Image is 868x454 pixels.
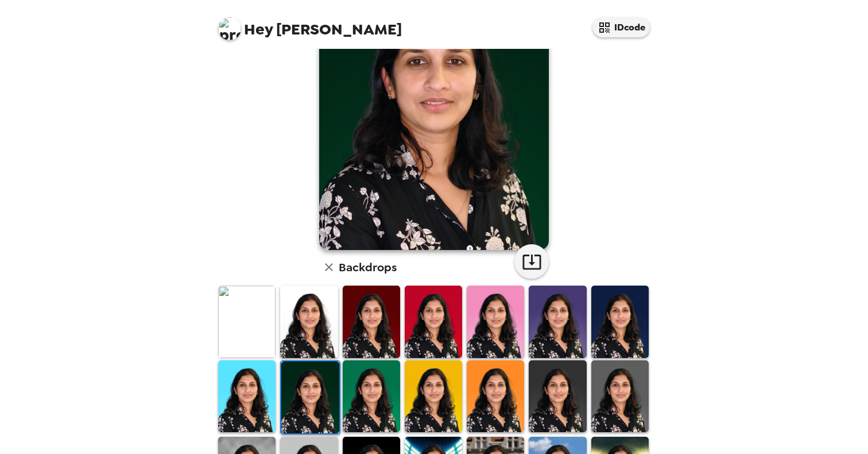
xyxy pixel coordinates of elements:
span: Hey [244,19,273,40]
h6: Backdrops [339,258,397,276]
img: Original [218,286,276,357]
button: IDcode [592,17,650,37]
span: [PERSON_NAME] [218,11,402,37]
img: profile pic [218,17,241,40]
